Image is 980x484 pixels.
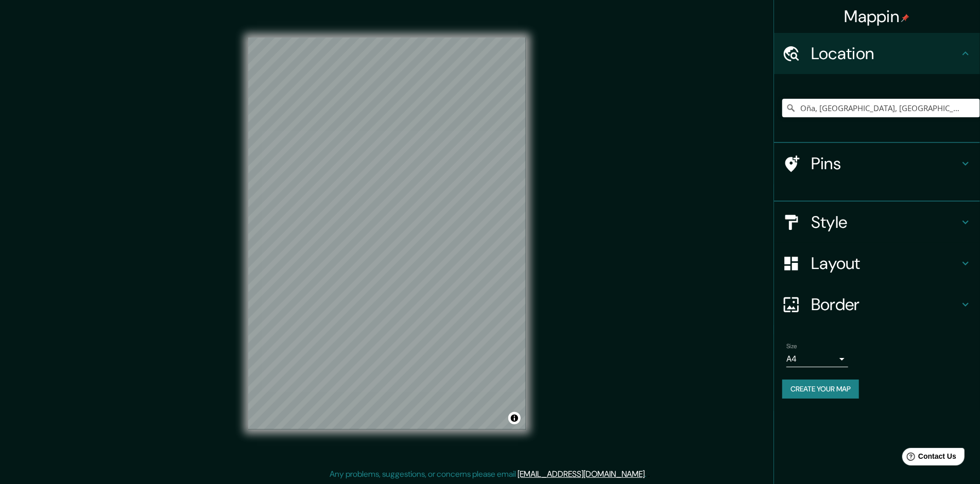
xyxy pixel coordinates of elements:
div: Border [774,284,980,325]
h4: Location [811,43,959,64]
h4: Border [811,294,959,315]
p: Any problems, suggestions, or concerns please email . [330,468,647,480]
button: Create your map [782,380,859,399]
div: Pins [774,143,980,184]
div: Location [774,33,980,74]
h4: Mappin [845,6,910,27]
canvas: Map [248,38,526,429]
div: Layout [774,243,980,284]
a: [EMAIL_ADDRESS][DOMAIN_NAME] [518,469,645,479]
div: . [648,468,650,480]
div: Style [774,202,980,243]
h4: Style [811,212,959,232]
div: A4 [786,351,848,367]
iframe: Help widget launcher [888,444,969,473]
label: Size [786,342,797,351]
h4: Layout [811,253,959,274]
h4: Pins [811,153,959,174]
input: Pick your city or area [782,99,980,117]
div: . [647,468,648,480]
button: Toggle attribution [508,412,521,424]
img: pin-icon.png [901,14,909,22]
